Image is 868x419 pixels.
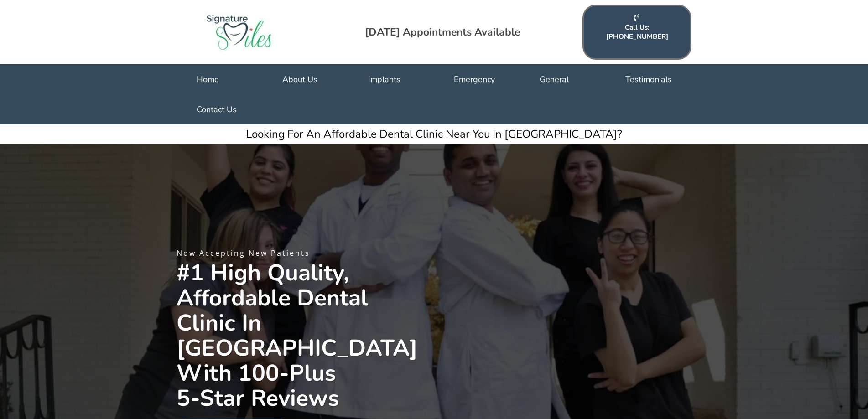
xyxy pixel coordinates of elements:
a: About Us [262,64,338,94]
span: Call Us: [PHONE_NUMBER] [593,23,681,41]
p: Looking For An Affordable Dental Clinic Near You In [GEOGRAPHIC_DATA]? [179,127,690,141]
a: Contact Us [177,94,257,124]
strong: With 100-Plus [177,357,336,389]
strong: [DATE] Appointments Available [365,25,520,39]
p: Now Accepting New Patients [177,248,425,258]
a: General [520,64,589,94]
a: Implants [348,64,421,94]
a: Testimonials [605,64,692,94]
strong: 5-Star Reviews [177,383,339,414]
a: Call Us: (469) 489-5549 [582,5,692,60]
a: Emergency [434,64,515,94]
strong: #1 High Quality, Affordable Dental Clinic In [GEOGRAPHIC_DATA] [177,257,418,364]
a: Home [177,64,239,94]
